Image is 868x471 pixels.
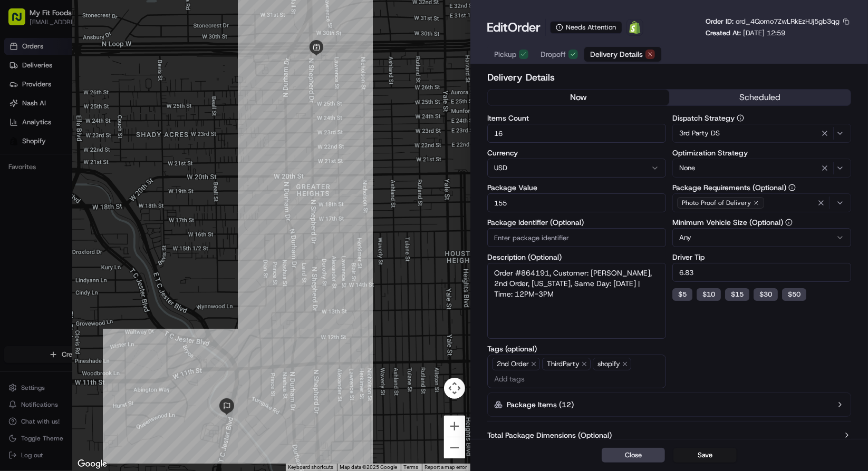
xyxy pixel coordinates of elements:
button: Photo Proof of Delivery [672,193,851,212]
button: None [672,159,851,178]
span: Order [508,19,541,36]
label: Items Count [487,114,666,122]
span: Delivery Details [591,49,643,60]
input: Enter package identifier [487,228,666,247]
span: Knowledge Base [21,207,81,217]
textarea: Order #864191, Customer: [PERSON_NAME], 2nd Order, [US_STATE], Same Day: [DATE] | Time: 12PM-3PM [487,263,666,339]
button: now [488,90,669,105]
a: Open this area in Google Maps (opens a new window) [75,457,110,471]
button: scheduled [669,90,851,105]
span: Map data ©2025 Google [340,464,398,470]
a: Terms [404,464,419,470]
label: Package Identifier (Optional) [487,219,666,226]
span: ord_4Qomo7ZwLRkEzHJj5gb3qg [736,17,840,26]
button: Map camera controls [444,378,465,399]
span: Pickup [495,49,517,60]
img: Google [75,457,110,471]
button: Package Requirements (Optional) [788,184,796,191]
button: Total Package Dimensions (Optional) [487,430,851,440]
label: Package Value [487,184,666,191]
label: Currency [487,149,666,156]
input: Add tags [492,372,661,385]
label: Total Package Dimensions (Optional) [487,430,612,440]
img: 8571987876998_91fb9ceb93ad5c398215_72.jpg [22,100,41,119]
span: ThirdParty [542,358,591,370]
div: 📗 [11,208,19,216]
label: Minimum Vehicle Size (Optional) [672,219,851,226]
label: Dispatch Strategy [672,114,851,122]
button: Keyboard shortcuts [288,464,334,471]
button: $30 [754,288,778,301]
div: Past conversations [11,136,67,145]
span: [DATE] 12:59 [743,28,785,37]
input: Enter package value [487,193,666,212]
button: Close [602,448,665,463]
img: 1736555255976-a54dd68f-1ca7-489b-9aae-adbdc363a1c4 [11,100,30,119]
a: Shopify [626,19,643,36]
label: Description (Optional) [487,253,666,261]
div: Needs Attention [550,21,622,34]
span: 3rd Party DS [679,129,720,138]
p: Welcome 👋 [11,42,192,58]
span: None [679,163,695,173]
span: API Documentation [100,207,169,217]
button: $10 [697,288,721,301]
h2: Delivery Details [487,70,851,85]
span: Pylon [105,232,128,240]
button: $50 [782,288,806,301]
span: • [114,163,118,171]
span: Dropoff [541,49,566,60]
button: Zoom in [444,416,465,437]
button: 3rd Party DS [672,124,851,143]
a: 💻API Documentation [85,202,173,221]
input: Enter driver tip [672,263,851,282]
input: Enter items count [487,124,666,143]
img: Nash [11,10,32,31]
button: Package Items (12) [487,392,851,417]
label: Package Requirements (Optional) [672,184,851,191]
label: Package Items ( 12 ) [507,399,574,410]
span: Photo Proof of Delivery [682,199,751,207]
button: See all [163,134,192,147]
div: 💻 [89,208,98,216]
button: Zoom out [444,437,465,458]
h1: Edit [487,19,541,36]
button: Dispatch Strategy [737,114,744,122]
a: 📗Knowledge Base [6,202,85,221]
button: Minimum Vehicle Size (Optional) [785,219,793,226]
label: Optimization Strategy [672,149,851,156]
a: Report a map error [425,464,467,470]
img: 1736555255976-a54dd68f-1ca7-489b-9aae-adbdc363a1c4 [21,163,30,172]
button: Start new chat [179,103,192,116]
label: Tags (optional) [487,345,666,352]
p: Order ID: [706,17,840,26]
label: Driver Tip [672,253,851,261]
input: Clear [27,67,174,78]
button: $15 [725,288,749,301]
img: Shopify [629,21,641,34]
a: Powered byPylon [74,232,128,240]
span: Wisdom [PERSON_NAME] [33,163,112,171]
img: Wisdom Oko [11,153,27,173]
span: [DATE] [120,163,142,171]
button: Save [673,448,737,463]
span: 2nd Order [492,358,540,370]
div: Start new chat [47,100,173,111]
p: Created At: [706,28,785,38]
button: $5 [672,288,692,301]
span: shopify [593,358,631,370]
div: We're available if you need us! [47,111,145,119]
